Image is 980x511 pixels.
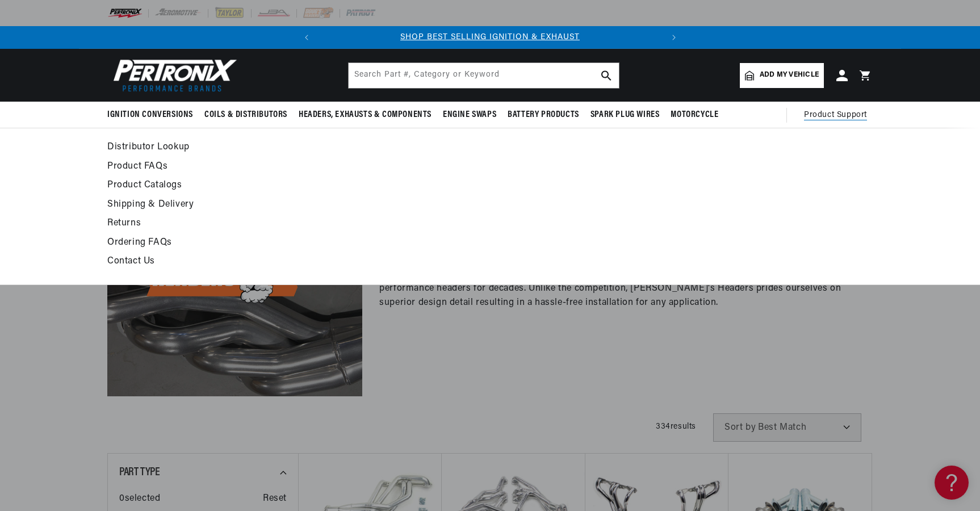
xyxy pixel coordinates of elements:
[663,26,685,49] button: Translation missing: en.sections.announcements.next_announcement
[502,102,585,128] summary: Battery Products
[295,26,318,49] button: Translation missing: en.sections.announcements.previous_announcement
[594,63,619,88] button: search button
[299,109,432,121] span: Headers, Exhausts & Components
[804,102,873,129] summary: Product Support
[437,102,502,128] summary: Engine Swaps
[760,70,819,81] span: Add my vehicle
[379,267,856,311] p: [PERSON_NAME]'s Headers are a fixture in the motorsports aftermarket, pioneering quality muscle c...
[400,33,580,41] a: SHOP BEST SELLING IGNITION & EXHAUST
[671,109,718,121] span: Motorcycle
[349,63,619,88] input: Search Part #, Category or Keyword
[590,109,660,121] span: Spark Plug Wires
[119,467,160,478] span: Part Type
[204,109,287,121] span: Coils & Distributors
[107,216,665,232] a: Returns
[318,31,663,44] div: 1 of 2
[443,109,496,121] span: Engine Swaps
[107,159,665,175] a: Product FAQs
[107,109,193,121] span: Ignition Conversions
[199,102,293,128] summary: Coils & Distributors
[107,235,665,251] a: Ordering FAQs
[107,254,665,270] a: Contact Us
[107,102,199,128] summary: Ignition Conversions
[119,492,160,506] span: 0 selected
[713,413,861,442] select: Sort by
[107,56,238,95] img: Pertronix
[293,102,437,128] summary: Headers, Exhausts & Components
[656,422,696,431] span: 334 results
[107,178,665,194] a: Product Catalogs
[740,63,824,88] a: Add my vehicle
[79,26,901,49] slideshow-component: Translation missing: en.sections.announcements.announcement_bar
[724,423,756,432] span: Sort by
[585,102,665,128] summary: Spark Plug Wires
[107,140,665,156] a: Distributor Lookup
[665,102,724,128] summary: Motorcycle
[318,31,663,44] div: Announcement
[263,492,287,506] span: Reset
[508,109,579,121] span: Battery Products
[107,197,665,213] a: Shipping & Delivery
[804,109,867,122] span: Product Support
